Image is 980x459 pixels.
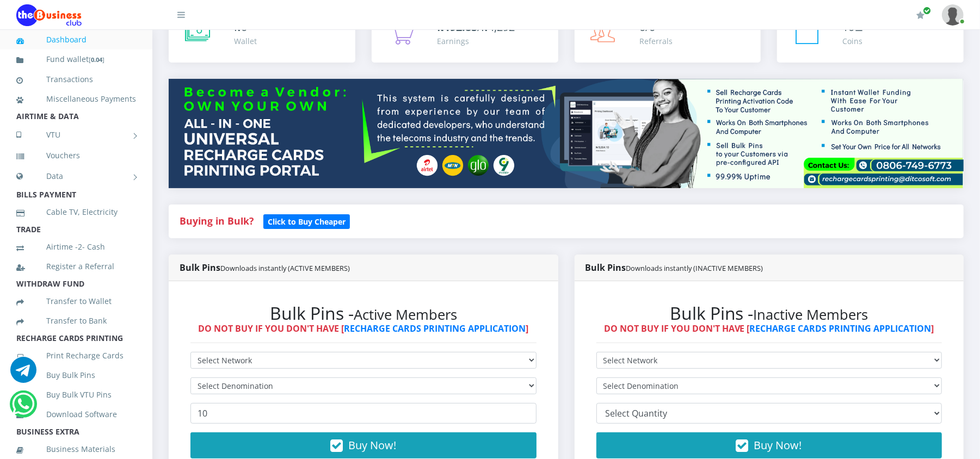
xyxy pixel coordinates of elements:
[585,262,763,274] strong: Bulk Pins
[916,11,924,20] i: Renew/Upgrade Subscription
[16,254,136,279] a: Register a Referral
[16,382,136,407] a: Buy Bulk VTU Pins
[842,35,864,47] div: Coins
[575,8,761,63] a: 0/0 Referrals
[596,303,942,324] h2: Bulk Pins -
[220,263,350,273] small: Downloads instantly (ACTIVE MEMBERS)
[16,402,136,427] a: Download Software
[16,86,136,111] a: Miscellaneous Payments
[234,35,257,47] div: Wallet
[16,27,136,52] a: Dashboard
[190,432,537,458] button: Buy Now!
[91,55,102,64] b: 0.04
[604,322,934,334] strong: DO NOT BUY IF YOU DON'T HAVE [ ]
[190,403,537,424] input: Enter Quantity
[10,365,36,383] a: Chat for support
[16,67,136,92] a: Transactions
[16,289,136,314] a: Transfer to Wallet
[754,438,802,452] span: Buy Now!
[169,8,355,63] a: ₦0 Wallet
[16,308,136,333] a: Transfer to Bank
[16,200,136,225] a: Cable TV, Electricity
[180,262,350,274] strong: Bulk Pins
[190,303,537,324] h2: Bulk Pins -
[942,4,964,26] img: User
[750,322,932,334] a: RECHARGE CARDS PRINTING APPLICATION
[344,322,526,334] a: RECHARGE CARDS PRINTING APPLICATION
[16,363,136,388] a: Buy Bulk Pins
[354,305,457,324] small: Active Members
[16,143,136,168] a: Vouchers
[198,322,528,334] strong: DO NOT BUY IF YOU DON'T HAVE [ ]
[16,121,136,148] a: VTU
[16,163,136,190] a: Data
[754,305,868,324] small: Inactive Members
[13,399,35,417] a: Chat for support
[268,216,346,227] b: Click to Buy Cheaper
[16,343,136,368] a: Print Recharge Cards
[437,35,515,47] div: Earnings
[348,438,396,452] span: Buy Now!
[16,47,136,72] a: Fund wallet[0.04]
[16,4,82,26] img: Logo
[372,8,558,63] a: ₦192.85/₦4,292 Earnings
[263,214,350,227] a: Click to Buy Cheaper
[923,7,931,15] span: Renew/Upgrade Subscription
[626,263,763,273] small: Downloads instantly (INACTIVE MEMBERS)
[640,35,673,47] div: Referrals
[169,79,964,188] img: multitenant_rcp.png
[180,214,254,227] strong: Buying in Bulk?
[16,234,136,259] a: Airtime -2- Cash
[89,55,104,64] small: [ ]
[596,432,942,458] button: Buy Now!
